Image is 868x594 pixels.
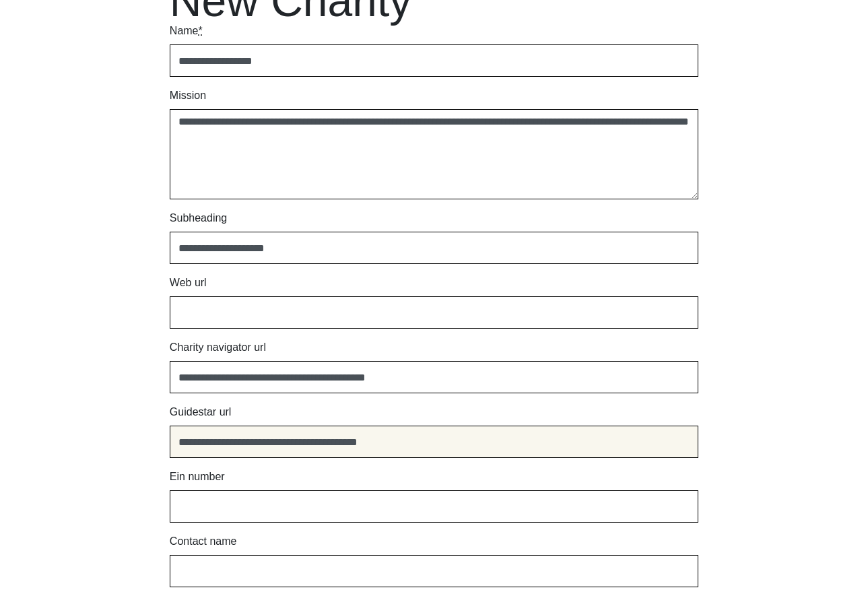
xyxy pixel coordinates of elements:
[170,533,237,550] label: Contact name
[170,88,206,104] label: Mission
[170,339,266,356] label: Charity navigator url
[170,404,232,420] label: Guidestar url
[199,25,203,36] abbr: required
[170,469,225,485] label: Ein number
[170,23,203,39] label: Name
[170,275,207,291] label: Web url
[170,210,227,226] label: Subheading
